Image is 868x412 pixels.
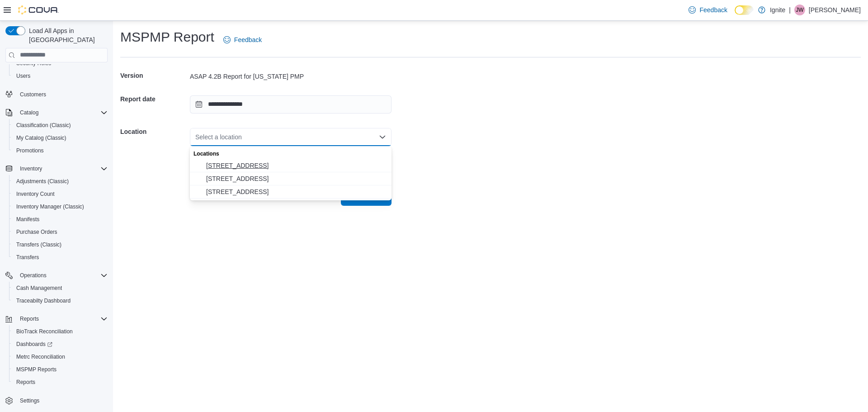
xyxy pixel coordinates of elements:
span: Catalog [16,107,108,118]
span: Feedback [234,35,262,44]
span: [STREET_ADDRESS] [206,174,386,183]
button: Reports [16,313,42,324]
span: Purchase Orders [16,228,57,236]
div: Choose from the following options [190,146,392,199]
span: My Catalog (Classic) [13,133,108,143]
button: 2172 A Street [190,172,392,185]
a: Traceabilty Dashboard [13,295,74,306]
a: Feedback [685,1,731,19]
p: | [789,5,791,15]
input: Dark Mode [735,5,754,15]
input: Accessible screen reader label [195,132,196,142]
a: Cash Management [13,283,66,294]
a: Purchase Orders [13,227,61,237]
span: My Catalog (Classic) [16,134,66,142]
span: Inventory [16,163,108,174]
span: Users [16,72,30,80]
button: BioTrack Reconciliation [9,325,111,338]
span: Users [13,71,108,81]
span: Promotions [16,147,44,154]
span: Metrc Reconciliation [13,351,108,362]
span: Cash Management [16,284,62,292]
a: Feedback [220,31,265,49]
button: Catalog [16,107,42,118]
span: Settings [20,397,39,404]
button: Settings [2,394,111,407]
span: Traceabilty Dashboard [16,297,71,304]
a: Transfers [13,252,42,263]
img: Cova [18,5,59,14]
h1: MSPMP Report [120,28,214,46]
span: BioTrack Reconciliation [13,326,108,337]
input: Press the down key to open a popover containing a calendar. [190,95,392,114]
a: BioTrack Reconciliation [13,326,76,337]
a: Customers [16,89,50,100]
button: Cash Management [9,282,111,294]
button: Catalog [2,106,111,119]
p: Ignite [770,5,785,15]
a: Promotions [13,145,47,156]
a: Inventory Manager (Classic) [13,201,88,212]
h5: Version [120,66,188,85]
button: Classification (Classic) [9,119,111,132]
span: Load All Apps in [GEOGRAPHIC_DATA] [25,26,108,44]
a: Classification (Classic) [13,120,75,131]
button: My Catalog (Classic) [9,132,111,144]
button: Inventory Manager (Classic) [9,200,111,213]
a: Users [13,71,34,81]
span: Transfers (Classic) [13,239,108,250]
a: Adjustments (Classic) [13,176,72,187]
div: Joshua Woodham [794,5,805,15]
span: Reports [16,313,108,324]
span: Transfers [13,252,108,263]
div: ASAP 4.2B Report for [US_STATE] PMP [190,72,392,81]
span: Metrc Reconciliation [16,353,65,360]
span: [STREET_ADDRESS] [206,187,386,196]
button: Customers [2,88,111,101]
button: Users [9,70,111,82]
button: 3978 N Gloster Street [190,185,392,199]
span: Settings [16,395,108,406]
a: Settings [16,395,43,406]
span: Reports [16,379,35,386]
a: My Catalog (Classic) [13,133,70,143]
button: Transfers [9,251,111,264]
button: Purchase Orders [9,226,111,238]
span: Customers [20,91,46,98]
button: Reports [9,376,111,388]
span: Manifests [16,216,39,223]
span: Inventory Count [13,189,108,199]
button: Operations [2,269,111,282]
span: Inventory Count [16,190,55,198]
a: Dashboards [9,338,111,350]
span: Manifests [13,214,108,225]
span: Reports [13,377,108,388]
a: Transfers (Classic) [13,239,65,250]
span: Feedback [699,5,727,14]
a: Reports [13,377,39,388]
span: MSPMP Reports [13,364,108,375]
span: Transfers (Classic) [16,241,61,248]
h5: Report date [120,90,188,108]
span: JW [796,5,803,15]
div: Locations [190,146,392,159]
span: Customers [16,89,108,100]
button: Metrc Reconciliation [9,350,111,363]
span: BioTrack Reconciliation [16,328,73,335]
button: Close list of options [379,133,386,141]
button: Inventory [2,162,111,175]
a: Inventory Count [13,189,58,199]
button: Traceabilty Dashboard [9,294,111,307]
a: Metrc Reconciliation [13,351,69,362]
span: Adjustments (Classic) [13,176,108,187]
span: Adjustments (Classic) [16,178,69,185]
span: Dashboards [13,339,108,350]
span: Catalog [20,109,38,116]
span: Purchase Orders [13,227,108,237]
h5: Location [120,123,188,141]
span: Traceabilty Dashboard [13,295,108,306]
span: Classification (Classic) [13,120,108,131]
span: Cash Management [13,283,108,294]
span: [STREET_ADDRESS] [206,161,386,170]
